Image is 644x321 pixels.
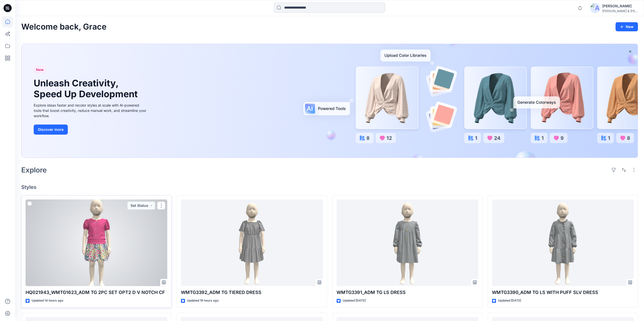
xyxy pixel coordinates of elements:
[26,289,167,296] p: HQ021943_WMTG1623_ADM TG 2PC SET OPT2 D V NOTCH CF
[343,298,366,303] p: Updated [DATE]
[34,125,68,135] button: Discover more
[21,22,107,32] h2: Welcome back, Grace
[590,3,600,13] img: avatar
[492,200,634,286] a: WMTG3390_ADM TG LS WITH PUFF SLV DRESS
[34,125,148,135] a: Discover more
[337,200,478,286] a: WMTG3391_ADM TG LS DRESS
[498,298,521,303] p: Updated [DATE]
[34,103,148,118] div: Explore ideas faster and recolor styles at scale with AI-powered tools that boost creativity, red...
[337,289,478,296] p: WMTG3391_ADM TG LS DRESS
[181,200,323,286] a: WMTG3392_ADM TG TIERED DRESS
[492,289,634,296] p: WMTG3390_ADM TG LS WITH PUFF SLV DRESS
[34,78,140,100] h1: Unleash Creativity, Speed Up Development
[21,166,47,174] h2: Explore
[181,289,323,296] p: WMTG3392_ADM TG TIERED DRESS
[602,3,638,9] div: [PERSON_NAME]
[602,9,638,13] div: [PERSON_NAME] & [PERSON_NAME]
[615,22,638,31] button: New
[32,298,63,303] p: Updated 14 hours ago
[21,184,638,190] h4: Styles
[187,298,219,303] p: Updated 19 hours ago
[36,67,44,73] span: New
[26,200,167,286] a: HQ021943_WMTG1623_ADM TG 2PC SET OPT2 D V NOTCH CF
